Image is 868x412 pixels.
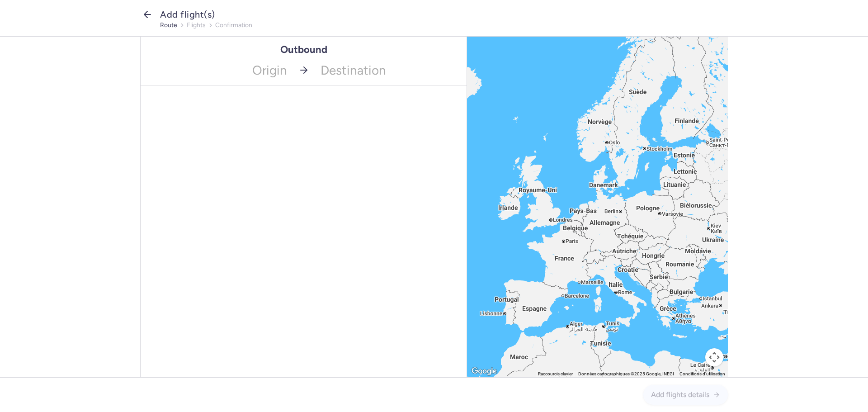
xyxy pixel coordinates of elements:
[469,368,499,374] a: Ouvrir cette zone dans Google Maps (dans une nouvelle fenêtre)
[160,9,215,20] span: Add flight(s)
[215,22,252,29] button: confirmation
[187,22,206,29] button: flights
[538,371,573,377] button: Raccourcis clavier
[651,391,709,399] span: Add flights details
[141,55,292,85] span: Origin
[705,348,723,366] button: Commandes de la caméra de la carte
[469,365,499,377] img: Google
[643,385,728,405] button: Add flights details
[578,371,674,376] span: Données cartographiques ©2025 Google, INEGI
[160,22,177,29] button: route
[280,44,327,55] h1: Outbound
[315,55,467,85] span: Destination
[679,371,725,376] a: Conditions d'utilisation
